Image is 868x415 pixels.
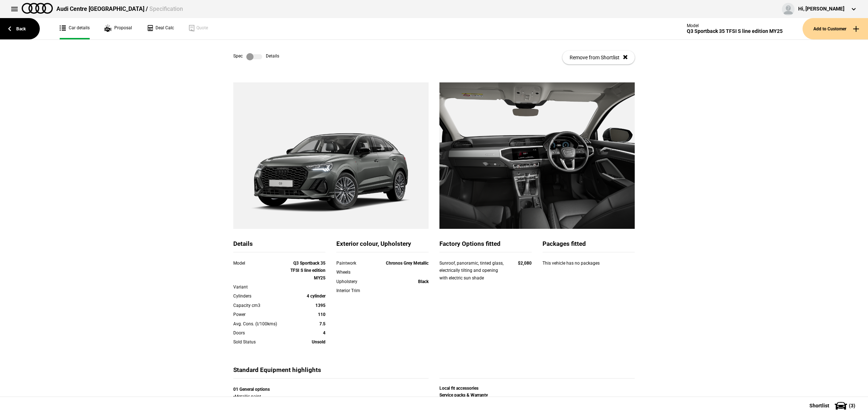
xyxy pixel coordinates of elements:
[439,386,478,391] strong: Local fit accessories
[233,283,289,291] div: Variant
[315,303,325,308] strong: 1395
[233,387,270,392] strong: 01 General options
[323,330,325,335] strong: 4
[233,320,289,328] div: Avg. Cons. (l/100kms)
[418,279,429,284] strong: Black
[336,240,429,252] div: Exterior colour, Upholstery
[809,403,829,408] span: Shortlist
[233,260,289,267] div: Model
[56,5,183,13] div: Audi Centre [GEOGRAPHIC_DATA] /
[318,312,325,317] strong: 110
[233,338,289,346] div: Sold Status
[290,261,325,281] strong: Q3 Sportback 35 TFSI S line edition MY25
[562,51,635,64] button: Remove from Shortlist
[798,5,844,13] div: Hi, [PERSON_NAME]
[439,393,488,398] strong: Service packs & Warranty
[542,240,635,252] div: Packages fitted
[233,366,429,378] div: Standard Equipment highlights
[104,18,132,39] a: Proposal
[233,292,289,300] div: Cylinders
[60,18,90,39] a: Car details
[799,397,868,415] button: Shortlist(3)
[439,240,532,252] div: Factory Options fitted
[386,261,429,266] strong: Chronos Grey Metallic
[312,339,325,345] strong: Unsold
[542,260,635,274] div: This vehicle has no packages
[439,260,504,282] div: Sunroof, panoramic, tinted glass, electrically tilting and opening with electric sun shade
[687,23,783,28] div: Model
[687,28,783,34] div: Q3 Sportback 35 TFSI S line edition MY25
[233,329,289,337] div: Doors
[336,269,373,276] div: Wheels
[233,240,325,252] div: Details
[336,260,373,267] div: Paintwork
[22,3,53,14] img: audi.png
[307,294,325,299] strong: 4 cylinder
[849,403,855,408] span: ( 3 )
[233,53,279,60] div: Spec Details
[233,311,289,318] div: Power
[336,278,373,285] div: Upholstery
[518,261,532,266] strong: $2,080
[803,18,868,39] button: Add to Customer
[149,5,183,12] span: Specification
[336,287,373,294] div: Interior Trim
[319,321,325,326] strong: 7.5
[146,18,174,39] a: Deal Calc
[233,302,289,309] div: Capacity cm3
